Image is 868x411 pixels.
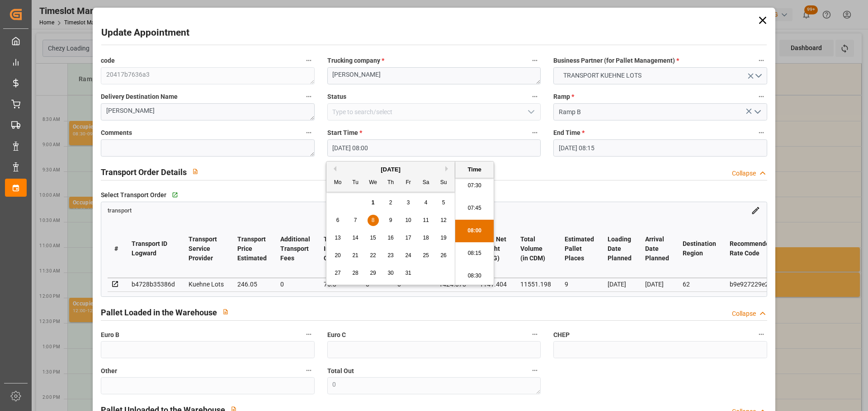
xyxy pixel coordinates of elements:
[529,91,541,102] button: Status
[750,105,764,119] button: open menu
[440,217,446,223] span: 12
[101,190,166,200] span: Select Transport Order
[608,279,632,290] div: [DATE]
[438,215,449,226] div: Choose Sunday, October 12th, 2025
[350,268,361,279] div: Choose Tuesday, October 28th, 2025
[553,92,574,102] span: Ramp
[601,220,638,278] th: Loading Date Planned
[732,169,756,178] div: Collapse
[553,103,767,120] input: Type to search/select
[565,279,594,290] div: 9
[440,235,446,241] span: 19
[274,220,317,278] th: Additional Transport Fees
[327,139,541,157] input: DD-MM-YYYY HH:MM
[420,215,432,226] div: Choose Saturday, October 11th, 2025
[445,166,451,171] button: Next Month
[730,279,773,290] div: b9e927229e22
[327,67,541,84] textarea: [PERSON_NAME]
[101,92,178,102] span: Delivery Destination Name
[217,303,234,320] button: View description
[101,103,314,120] textarea: [PERSON_NAME]
[755,91,767,102] button: Ramp *
[327,128,362,138] span: Start Time
[553,139,767,157] input: DD-MM-YYYY HH:MM
[676,220,723,278] th: Destination Region
[327,56,384,65] span: Trucking company
[125,220,182,278] th: Transport ID Logward
[332,177,344,189] div: Mo
[335,235,340,241] span: 13
[403,215,414,226] div: Choose Friday, October 10th, 2025
[440,252,446,259] span: 26
[403,250,414,261] div: Choose Friday, October 24th, 2025
[303,55,315,66] button: code
[385,177,396,189] div: Th
[403,197,414,208] div: Choose Friday, October 3rd, 2025
[280,279,310,290] div: 0
[350,215,361,226] div: Choose Tuesday, October 7th, 2025
[332,250,344,261] div: Choose Monday, October 20th, 2025
[420,250,432,261] div: Choose Saturday, October 25th, 2025
[101,330,119,340] span: Euro B
[405,252,411,259] span: 24
[336,217,340,223] span: 6
[332,215,344,226] div: Choose Monday, October 6th, 2025
[638,220,676,278] th: Arrival Date Planned
[732,309,756,319] div: Collapse
[553,330,570,340] span: CHEP
[108,206,132,213] a: transport
[368,215,379,226] div: Choose Wednesday, October 8th, 2025
[101,128,132,138] span: Comments
[327,377,541,394] textarea: 0
[303,91,315,102] button: Delivery Destination Name
[352,252,358,259] span: 21
[303,328,315,340] button: Euro B
[403,268,414,279] div: Choose Friday, October 31st, 2025
[387,252,393,259] span: 23
[455,220,494,242] li: 08:00
[108,220,125,278] th: #
[438,250,449,261] div: Choose Sunday, October 26th, 2025
[101,366,117,376] span: Other
[529,328,541,340] button: Euro C
[329,194,453,282] div: month 2025-10
[352,270,358,276] span: 28
[370,235,376,241] span: 15
[350,177,361,189] div: Tu
[385,197,396,208] div: Choose Thursday, October 2nd, 2025
[101,67,314,84] textarea: 20417b7636a3
[352,235,358,241] span: 14
[389,217,392,223] span: 9
[368,177,379,189] div: We
[405,235,411,241] span: 17
[327,92,346,102] span: Status
[420,197,432,208] div: Choose Saturday, October 4th, 2025
[324,279,352,290] div: 76.8
[370,270,376,276] span: 29
[327,103,541,120] input: Type to search/select
[405,270,411,276] span: 31
[101,26,189,40] h2: Update Appointment
[385,232,396,244] div: Choose Thursday, October 16th, 2025
[455,242,494,265] li: 08:15
[455,175,494,197] li: 07:30
[425,199,428,206] span: 4
[553,67,767,84] button: open menu
[420,232,432,244] div: Choose Saturday, October 18th, 2025
[723,220,780,278] th: Recommended Rate Code
[132,279,175,290] div: b4728b35386d
[332,268,344,279] div: Choose Monday, October 27th, 2025
[529,365,541,376] button: Total Out
[455,197,494,220] li: 07:45
[335,252,340,259] span: 20
[372,199,375,206] span: 1
[327,366,354,376] span: Total Out
[303,127,315,139] button: Comments
[553,56,679,65] span: Business Partner (for Pallet Management)
[237,279,267,290] div: 246.05
[553,128,585,138] span: End Time
[559,71,646,80] span: TRANSPORT KUEHNE LOTS
[442,199,445,206] span: 5
[350,232,361,244] div: Choose Tuesday, October 14th, 2025
[403,177,414,189] div: Fr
